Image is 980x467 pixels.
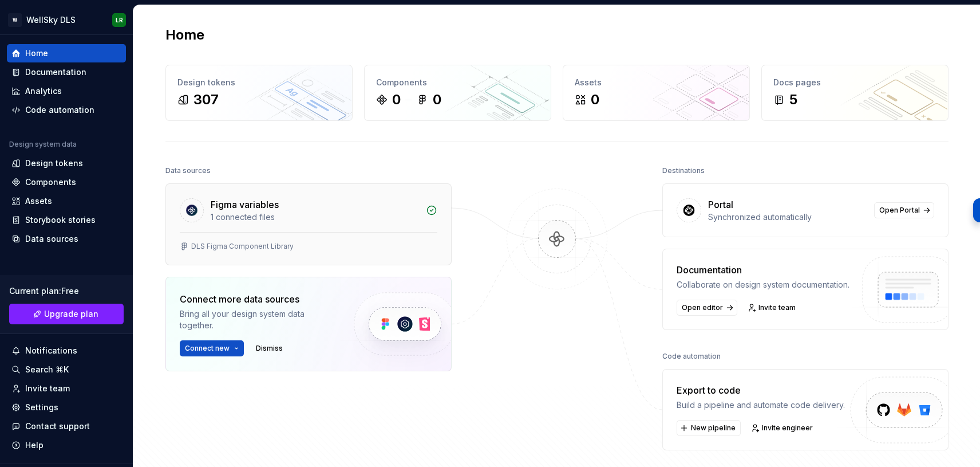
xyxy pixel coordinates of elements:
div: Figma variables [211,198,279,211]
div: 5 [789,91,797,109]
a: Code automation [7,101,126,119]
div: 0 [392,91,401,109]
div: Components [376,77,539,88]
a: Assets [7,192,126,210]
div: Documentation [25,66,86,78]
div: Invite team [25,383,70,394]
span: Upgrade plan [44,308,98,320]
div: Docs pages [773,77,936,88]
a: Assets0 [563,65,750,121]
div: Export to code [677,383,845,397]
div: Storybook stories [25,214,96,226]
button: Connect new [180,340,244,356]
a: Invite team [7,379,126,398]
a: Open Portal [874,202,934,218]
a: Figma variables1 connected filesDLS Figma Component Library [165,183,452,265]
span: Invite team [758,303,796,312]
h2: Home [165,26,204,44]
div: Code automation [662,348,721,364]
div: Design tokens [177,77,341,88]
a: Open editor [677,300,737,316]
div: 307 [193,91,219,109]
div: Code automation [25,104,94,116]
span: Invite engineer [762,423,813,433]
a: Upgrade plan [9,304,124,324]
div: Components [25,176,76,188]
a: Components [7,173,126,191]
button: Notifications [7,342,126,360]
div: Contact support [25,421,90,432]
a: Design tokens [7,154,126,172]
div: Help [25,439,44,451]
div: W [8,13,22,27]
button: New pipeline [677,420,741,436]
div: LR [116,15,123,25]
div: Home [25,48,48,59]
div: Assets [575,77,738,88]
div: Portal [708,198,733,211]
a: Docs pages5 [761,65,949,121]
button: Contact support [7,417,126,435]
span: New pipeline [691,423,736,433]
div: Destinations [662,163,705,179]
div: 0 [591,91,599,109]
button: Help [7,436,126,454]
div: Data sources [165,163,211,179]
a: Settings [7,398,126,417]
a: Invite team [744,300,801,316]
div: Data sources [25,233,78,245]
div: Search ⌘K [25,364,69,375]
div: WellSky DLS [26,14,76,26]
div: Notifications [25,345,77,356]
a: Data sources [7,230,126,248]
div: Build a pipeline and automate code delivery. [677,399,845,411]
div: Bring all your design system data together. [180,308,334,331]
div: Current plan : Free [9,285,124,297]
button: Dismiss [251,340,288,356]
div: Design tokens [25,158,83,169]
div: Synchronized automatically [708,211,867,223]
div: Design system data [9,140,77,149]
div: Connect more data sources [180,292,334,306]
a: Invite engineer [748,420,818,436]
div: 1 connected files [211,211,419,223]
button: WWellSky DLSLR [2,7,131,32]
div: DLS Figma Component Library [191,242,294,251]
div: Documentation [677,263,849,277]
a: Documentation [7,63,126,81]
a: Home [7,44,126,62]
a: Storybook stories [7,211,126,229]
div: Collaborate on design system documentation. [677,279,849,291]
div: Settings [25,402,58,413]
span: Dismiss [256,344,283,353]
div: Assets [25,195,52,207]
span: Open editor [682,303,723,312]
div: 0 [433,91,441,109]
button: Search ⌘K [7,360,126,379]
span: Connect new [185,344,230,353]
a: Components00 [364,65,551,121]
div: Analytics [25,85,62,97]
a: Analytics [7,82,126,100]
a: Design tokens307 [165,65,353,121]
span: Open Portal [879,206,920,215]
